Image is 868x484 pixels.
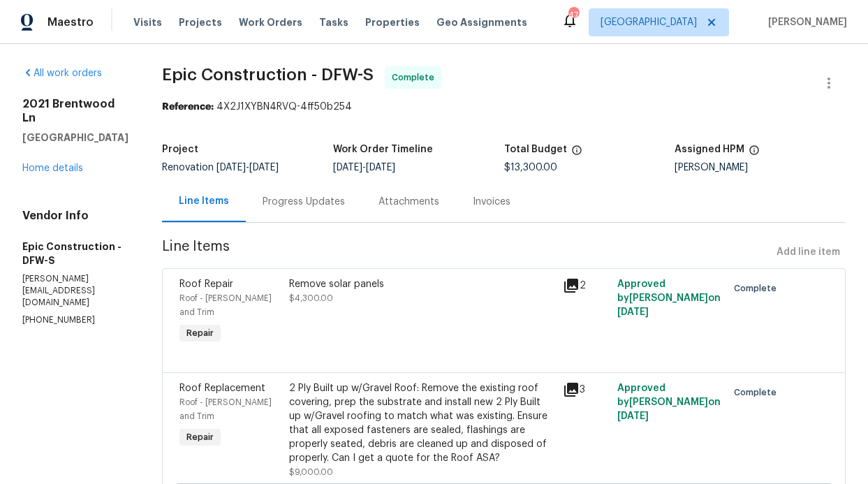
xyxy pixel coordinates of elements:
div: 47 [568,8,578,22]
span: - [333,163,395,173]
div: 4X2J1XYBN4RVQ-4ff50b254 [162,100,846,114]
span: Approved by [PERSON_NAME] on [617,279,721,317]
span: The hpm assigned to this work order. [749,145,760,163]
h2: 2021 Brentwood Ln [22,97,128,125]
span: Approved by [PERSON_NAME] on [617,383,721,421]
span: Maestro [47,15,94,29]
h4: Vendor Info [22,209,128,223]
p: [PHONE_NUMBER] [22,314,128,326]
span: [DATE] [216,163,246,173]
p: [PERSON_NAME][EMAIL_ADDRESS][DOMAIN_NAME] [22,273,128,309]
span: [GEOGRAPHIC_DATA] [601,15,697,29]
span: - [216,163,279,173]
span: Projects [179,15,222,29]
h5: Epic Construction - DFW-S [22,240,128,267]
span: The total cost of line items that have been proposed by Opendoor. This sum includes line items th... [571,145,582,163]
h5: Total Budget [504,145,567,154]
span: Renovation [162,163,279,173]
span: [DATE] [617,307,649,317]
h5: Project [162,145,198,154]
span: Repair [181,326,219,340]
span: Roof Repair [179,279,233,289]
span: Repair [181,430,219,444]
span: Complete [392,71,440,85]
span: Visits [133,15,162,29]
span: $13,300.00 [504,163,557,173]
span: Roof - [PERSON_NAME] and Trim [179,294,272,316]
span: Roof Replacement [179,383,265,393]
span: $9,000.00 [289,468,333,476]
div: [PERSON_NAME] [675,163,846,173]
span: Epic Construction - DFW-S [162,66,374,83]
h5: Assigned HPM [675,145,744,154]
span: Roof - [PERSON_NAME] and Trim [179,398,272,420]
a: Home details [22,163,83,173]
span: [PERSON_NAME] [763,15,847,29]
span: Complete [734,281,782,295]
span: Work Orders [239,15,302,29]
span: Properties [365,15,420,29]
h5: Work Order Timeline [333,145,433,154]
span: [DATE] [249,163,279,173]
span: [DATE] [617,411,649,421]
div: Remove solar panels [289,277,554,291]
span: Complete [734,386,782,399]
div: 2 Ply Built up w/Gravel Roof: Remove the existing roof covering, prep the substrate and install n... [289,381,554,465]
h5: [GEOGRAPHIC_DATA] [22,131,128,145]
div: 2 [563,277,609,294]
span: Geo Assignments [436,15,527,29]
span: [DATE] [366,163,395,173]
div: 3 [563,381,609,398]
span: [DATE] [333,163,362,173]
span: $4,300.00 [289,294,333,302]
b: Reference: [162,102,214,112]
a: All work orders [22,68,102,78]
div: Invoices [473,195,510,209]
div: Attachments [378,195,439,209]
span: Line Items [162,240,771,265]
div: Progress Updates [263,195,345,209]
div: Line Items [179,194,229,208]
span: Tasks [319,17,348,27]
